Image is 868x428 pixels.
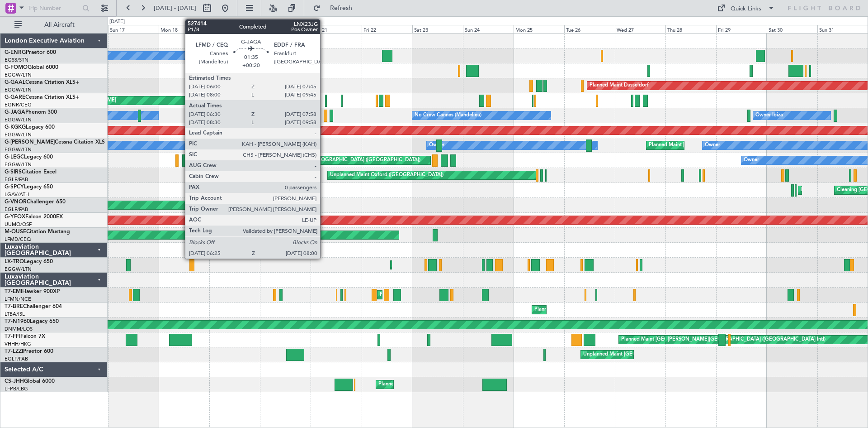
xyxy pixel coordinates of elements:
[5,334,20,339] span: T7-FFI
[5,139,105,145] a: G-[PERSON_NAME]Cessna Citation XLS
[5,341,31,347] a: VHHH/HKG
[5,139,55,145] span: G-[PERSON_NAME]
[5,169,57,175] a: G-SIRSCitation Excel
[5,146,32,153] a: EGGW/LTN
[5,154,24,160] span: G-LEGC
[5,221,32,228] a: UUMO/OSF
[5,110,25,115] span: G-JAGA
[5,349,53,354] a: T7-LZZIPraetor 600
[5,176,28,183] a: EGLF/FAB
[154,4,196,12] span: [DATE] - [DATE]
[514,25,564,33] div: Mon 25
[5,110,57,115] a: G-JAGAPhenom 300
[415,109,481,122] div: No Crew Cannes (Mandelieu)
[5,236,31,243] a: LFMD/CEQ
[5,259,24,264] span: LX-TRO
[362,25,412,33] div: Fri 22
[5,95,79,100] a: G-GARECessna Citation XLS+
[278,154,420,167] div: Planned Maint [GEOGRAPHIC_DATA] ([GEOGRAPHIC_DATA])
[767,25,817,33] div: Sat 30
[615,25,665,33] div: Wed 27
[5,296,31,303] a: LFMN/NCE
[5,116,32,123] a: EGGW/LTN
[5,379,55,384] a: CS-JHHGlobal 6000
[412,25,463,33] div: Sat 23
[5,214,63,220] a: G-YFOXFalcon 2000EX
[309,1,363,15] button: Refresh
[5,184,24,190] span: G-SPCY
[5,191,29,198] a: LGAV/ATH
[209,25,260,33] div: Tue 19
[5,184,53,190] a: G-SPCYLegacy 650
[649,139,791,152] div: Planned Maint [GEOGRAPHIC_DATA] ([GEOGRAPHIC_DATA])
[5,385,28,392] a: LFPB/LBG
[5,319,30,324] span: T7-N1960
[5,214,25,220] span: G-YFOX
[322,5,360,11] span: Refresh
[705,139,720,152] div: Owner
[311,25,361,33] div: Thu 21
[5,319,59,324] a: T7-N1960Legacy 650
[5,154,53,160] a: G-LEGCLegacy 600
[5,349,23,354] span: T7-LZZI
[5,229,26,235] span: M-OUSE
[28,1,80,15] input: Trip Number
[668,333,826,346] div: [PERSON_NAME][GEOGRAPHIC_DATA] ([GEOGRAPHIC_DATA] Intl)
[5,199,27,205] span: G-VNOR
[429,139,444,152] div: Owner
[5,199,66,205] a: G-VNORChallenger 650
[5,289,60,294] a: T7-EMIHawker 900XP
[24,22,95,28] span: All Aircraft
[5,57,28,63] a: EGSS/STN
[5,334,45,339] a: T7-FFIFalcon 7X
[564,25,615,33] div: Tue 26
[5,379,24,384] span: CS-JHH
[5,266,32,273] a: EGGW/LTN
[665,25,716,33] div: Thu 28
[5,87,32,93] a: EGGW/LTN
[5,72,32,78] a: EGGW/LTN
[5,304,62,309] a: T7-BREChallenger 604
[10,18,98,32] button: All Aircraft
[463,25,514,33] div: Sun 24
[534,303,643,317] div: Planned Maint Warsaw ([GEOGRAPHIC_DATA])
[5,101,32,108] a: EGNR/CEG
[744,154,759,167] div: Owner
[817,25,868,33] div: Sun 31
[330,168,443,182] div: Unplanned Maint Oxford ([GEOGRAPHIC_DATA])
[109,18,125,26] div: [DATE]
[731,5,761,14] div: Quick Links
[5,131,32,138] a: EGGW/LTN
[5,326,33,332] a: DNMM/LOS
[5,50,26,55] span: G-ENRG
[621,333,772,346] div: Planned Maint [GEOGRAPHIC_DATA] ([GEOGRAPHIC_DATA] Intl)
[260,25,311,33] div: Wed 20
[5,311,25,317] a: LTBA/ISL
[5,65,28,70] span: G-FOMO
[108,25,159,33] div: Sun 17
[5,50,56,55] a: G-ENRGPraetor 600
[5,161,32,168] a: EGGW/LTN
[5,229,70,235] a: M-OUSECitation Mustang
[5,65,58,70] a: G-FOMOGlobal 6000
[5,356,28,362] a: EGLF/FAB
[5,125,55,130] a: G-KGKGLegacy 600
[5,169,22,175] span: G-SIRS
[716,25,767,33] div: Fri 29
[378,378,521,391] div: Planned Maint [GEOGRAPHIC_DATA] ([GEOGRAPHIC_DATA])
[5,80,25,85] span: G-GAAL
[5,289,22,294] span: T7-EMI
[590,79,649,92] div: Planned Maint Dusseldorf
[5,80,79,85] a: G-GAALCessna Citation XLS+
[5,95,25,100] span: G-GARE
[5,125,26,130] span: G-KGKG
[5,206,28,213] a: EGLF/FAB
[159,25,209,33] div: Mon 18
[5,304,23,309] span: T7-BRE
[755,109,783,122] div: Owner Ibiza
[583,348,732,361] div: Unplanned Maint [GEOGRAPHIC_DATA] ([GEOGRAPHIC_DATA])
[712,1,779,15] button: Quick Links
[380,288,455,302] div: Planned Maint [PERSON_NAME]
[5,259,53,264] a: LX-TROLegacy 650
